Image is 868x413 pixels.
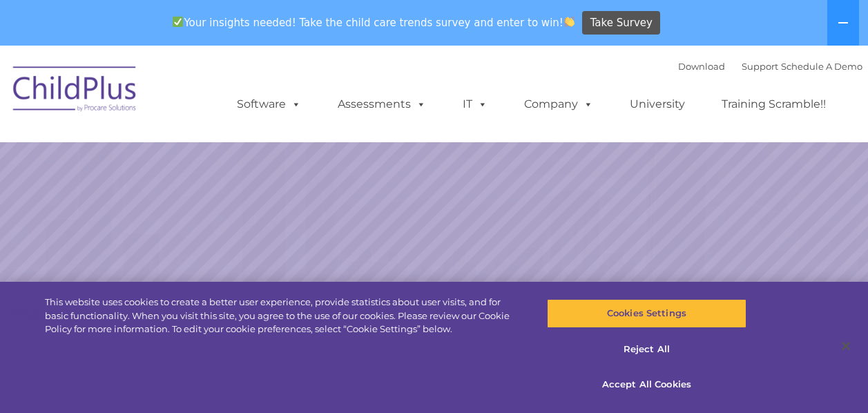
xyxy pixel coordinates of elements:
a: Schedule A Demo [781,61,862,72]
span: Take Survey [590,11,653,35]
a: Company [510,90,607,118]
img: ✅ [173,17,183,27]
a: Training Scramble!! [708,90,840,118]
button: Accept All Cookies [547,370,746,399]
a: Support [742,61,778,72]
a: Software [223,90,315,118]
img: 👏 [564,17,575,27]
div: This website uses cookies to create a better user experience, provide statistics about user visit... [45,296,521,336]
a: Take Survey [582,11,660,35]
button: Reject All [547,335,746,364]
a: Assessments [324,90,440,118]
img: ChildPlus by Procare Solutions [6,57,144,126]
a: Download [678,61,725,72]
span: Your insights needed! Take the child care trends survey and enter to win! [167,9,581,36]
button: Cookies Settings [547,299,746,328]
button: Close [831,331,861,361]
font: | [678,61,862,72]
a: IT [449,90,501,118]
a: University [616,90,699,118]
